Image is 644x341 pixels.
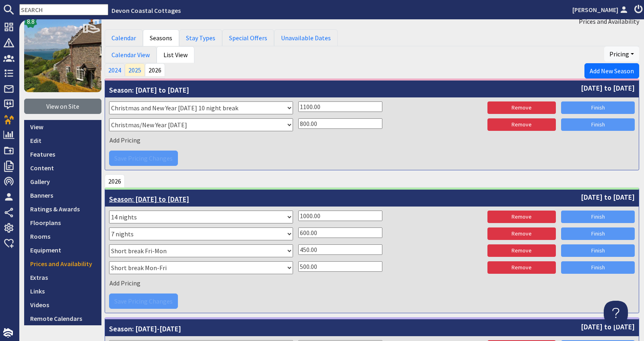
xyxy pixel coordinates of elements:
input: Price [298,261,382,272]
a: Wisteria Cottage's icon8.8 [24,15,101,92]
input: Price [298,118,382,129]
a: 2024 [105,63,125,76]
input: SEARCH [19,4,108,15]
span: Season: [DATE] to [DATE] [109,192,189,205]
span: [DATE] to [DATE] [581,83,635,93]
a: 2026 [145,63,165,76]
a: 2025 [125,63,145,76]
span: 2026 [105,174,125,187]
span: 8.8 [27,17,35,26]
a: Add Pricing [109,279,140,287]
a: Extras [24,271,101,284]
input: Price [298,227,382,238]
a: Remove [487,211,556,223]
span: Season: [DATE] to [DATE] [109,83,189,95]
a: Calendar [105,29,143,46]
a: Remove [487,261,556,274]
span: Add Pricing [109,136,140,144]
input: Price [298,211,382,221]
a: Content [24,161,101,175]
a: Prices and Availability [579,17,639,26]
a: Floorplans [24,216,101,229]
a: Videos [24,298,101,312]
span: [DATE] to [DATE] [581,192,635,203]
a: Gallery [24,175,101,188]
a: Prices and Availability [24,257,101,271]
a: Stay Types [179,29,222,46]
a: Banners [24,188,101,202]
a: Add Pricing [109,136,140,144]
a: Unavailable Dates [274,29,338,46]
a: Remove [487,244,556,257]
input: Price [298,244,382,255]
span: [DATE] to [DATE] [581,321,635,332]
a: Seasons [143,29,179,46]
a: Links [24,284,101,298]
a: Remote Calendars [24,312,101,325]
a: [PERSON_NAME] [572,5,630,14]
iframe: Toggle Customer Support [604,301,628,325]
a: Special Offers [222,29,274,46]
a: Calendar View [105,46,157,63]
a: Remove [487,118,556,131]
a: Edit [24,134,101,147]
a: View on Site [24,99,101,114]
a: Equipment [24,243,101,257]
a: Add New Season [584,63,639,79]
img: Wisteria Cottage's icon [24,15,101,92]
span: Season: [DATE]-[DATE] [109,321,181,334]
a: Devon Coastal Cottages [111,6,181,14]
span: Add Pricing [109,279,140,287]
img: staytech_i_w-64f4e8e9ee0a9c174fd5317b4b171b261742d2d393467e5bdba4413f4f884c10.svg [3,328,13,338]
input: Price [298,101,382,112]
a: Rooms [24,229,101,243]
a: List View [157,46,194,63]
a: View [24,120,101,134]
button: Pricing [604,46,639,62]
a: Ratings & Awards [24,202,101,216]
a: Features [24,147,101,161]
a: Remove [487,101,556,114]
a: Remove [487,227,556,240]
